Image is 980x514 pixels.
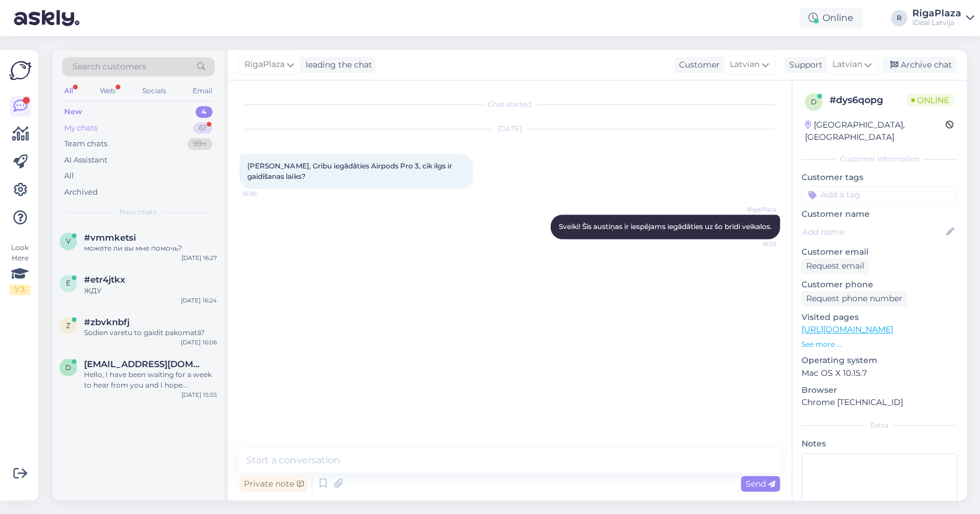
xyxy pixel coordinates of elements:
p: Customer tags [801,171,957,184]
p: Chrome [TECHNICAL_ID] [801,396,957,408]
div: Support [784,59,822,71]
div: Team chats [64,138,107,150]
div: Hello, I have been waiting for a week to hear from you and I hope everything is okay. Could you p... [84,369,217,390]
div: Look Here [9,242,30,295]
span: New chats [120,207,157,217]
input: Add a tag [801,186,957,203]
a: [URL][DOMAIN_NAME] [801,324,892,335]
span: e [66,279,71,287]
div: Customer [674,59,719,71]
div: [DATE] 16:27 [181,254,217,262]
div: Private note [239,476,308,491]
p: Customer email [801,246,957,258]
div: Request phone number [801,291,907,307]
div: Online [799,8,862,29]
span: Latvian [729,58,759,71]
p: Browser [801,383,957,396]
div: Web [97,83,118,98]
div: # dys6qopg [829,93,906,107]
span: #vmmketsi [84,233,136,243]
p: Mac OS X 10.15.7 [801,367,957,379]
div: Archived [64,186,98,198]
div: RigaPlaza [911,9,960,18]
span: 16:35 [732,240,776,248]
div: 61 [193,122,212,134]
p: See more ... [801,339,957,350]
div: [GEOGRAPHIC_DATA], [GEOGRAPHIC_DATA] [804,119,945,143]
div: Customer information [801,154,957,164]
div: 1 / 3 [9,284,30,295]
span: d [810,97,816,106]
p: Notes [801,437,957,449]
div: All [62,83,75,98]
span: z [66,321,71,329]
div: Request email [801,258,869,274]
span: #etr4jtkx [84,274,125,285]
div: Sodien varetu to gaidit pakomatā? [84,327,217,337]
div: Email [190,83,215,98]
div: можете ли вы мне помочь? [84,243,217,254]
span: 15:56 [243,189,286,198]
span: Sveiki! Šīs austiņas ir iespējams iegādāties uz šo brīdi veikalos. [558,222,771,231]
a: RigaPlazaiDeal Latvija [911,9,973,27]
div: Archive chat [882,57,956,73]
span: RigaPlaza [732,205,776,214]
div: [DATE] [239,124,779,134]
div: Chat started [239,99,779,110]
div: [DATE] 16:24 [181,295,217,304]
span: [PERSON_NAME], Gribu iegādāties Airpods Pro 3, cik ilgs ir gaidīšanas laiks? [247,161,453,181]
div: [DATE] 15:55 [181,390,217,399]
p: Customer name [801,208,957,220]
div: leading the chat [300,59,372,71]
p: Visited pages [801,311,957,323]
div: All [64,170,74,182]
div: 99+ [187,138,212,150]
div: 4 [195,106,212,118]
span: v [66,237,71,245]
p: Operating system [801,354,957,367]
div: ЖДУ [84,285,217,295]
span: #zbvknbfj [84,316,129,327]
p: Customer phone [801,279,957,291]
div: AI Assistant [64,154,107,166]
div: [DATE] 16:06 [181,337,217,346]
span: Online [906,94,953,107]
span: Send [745,478,775,488]
img: Askly Logo [9,59,32,82]
div: Extra [801,420,957,430]
span: derdacavusculu@gmail.com [84,358,205,369]
span: Search customers [72,61,146,73]
div: R [890,10,907,26]
div: My chats [64,122,97,134]
input: Add name [801,226,943,238]
span: RigaPlaza [244,58,285,71]
span: d [65,362,71,371]
div: iDeal Latvija [911,18,960,27]
span: Latvian [832,58,862,71]
div: New [64,106,82,118]
div: Socials [139,83,168,98]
